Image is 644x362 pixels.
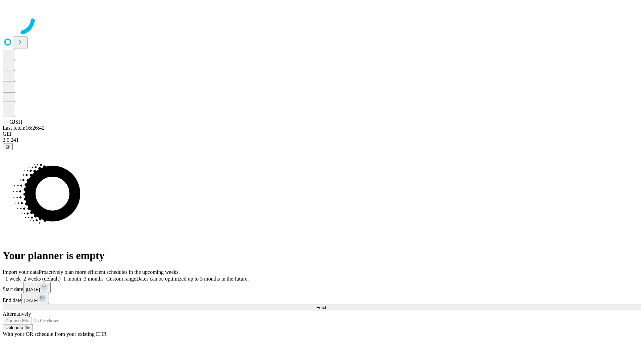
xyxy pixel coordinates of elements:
[3,293,641,304] div: End date
[3,143,13,150] button: @
[23,276,61,282] span: 2 weeks (default)
[84,276,104,282] span: 3 months
[3,311,31,317] span: Alternatively
[5,144,10,149] span: @
[3,125,45,131] span: Last fetch: 16:26:42
[3,131,641,137] div: GEI
[3,331,107,337] span: With your OR schedule from your existing EHR
[23,282,51,293] button: [DATE]
[316,305,327,310] span: Fetch
[3,269,39,275] span: Import your data
[24,298,38,303] span: [DATE]
[136,276,249,282] span: Dates can be optimized up to 3 months in the future.
[63,276,81,282] span: 1 month
[3,137,641,143] div: 2.0.241
[3,282,641,293] div: Start date
[5,276,21,282] span: 1 week
[26,287,40,292] span: [DATE]
[106,276,136,282] span: Custom range
[21,293,49,304] button: [DATE]
[9,119,22,125] span: GJSH
[3,304,641,311] button: Fetch
[3,249,641,262] h1: Your planner is empty
[39,269,180,275] span: Proactively plan more efficient schedules in the upcoming weeks.
[3,324,33,331] button: Upload a file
